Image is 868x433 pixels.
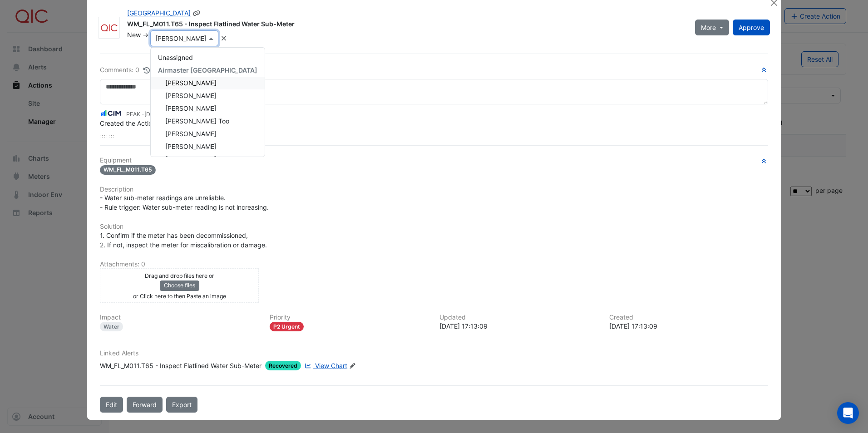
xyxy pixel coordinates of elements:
[100,322,123,331] div: Water
[439,321,598,331] div: [DATE] 17:13:09
[100,361,261,370] div: WM_FL_M011.T65 - Inspect Flatlined Water Sub-Meter
[739,24,764,31] span: Approve
[165,155,217,163] span: [PERSON_NAME]
[160,280,199,290] button: Choose files
[145,272,214,279] small: Drag and drop files here or
[100,157,768,164] h6: Equipment
[192,9,201,17] span: Copy link to clipboard
[100,186,768,193] h6: Description
[303,361,347,370] a: View Chart
[166,397,197,413] a: Export
[165,130,217,138] span: [PERSON_NAME]
[100,223,768,231] h6: Solution
[609,321,768,331] div: [DATE] 17:13:09
[100,65,190,75] div: Comments: 0
[100,119,156,127] span: Created the Action
[733,20,770,35] button: Approve
[165,79,217,87] span: [PERSON_NAME]
[127,20,684,30] div: WM_FL_M011.T65 - Inspect Flatlined Water Sub-Meter
[158,66,257,74] span: Airmaster [GEOGRAPHIC_DATA]
[609,314,768,321] h6: Created
[695,20,729,35] button: More
[143,65,190,75] button: Hide Activity
[837,402,859,424] div: Open Intercom Messenger
[100,165,156,175] span: WM_FL_M011.T65
[439,314,598,321] h6: Updated
[127,31,141,39] span: New
[270,322,304,331] div: P2 Urgent
[100,108,123,118] img: CIM
[144,111,162,118] span: 2025-09-19 17:13:09
[315,362,347,369] span: View Chart
[270,314,429,321] h6: Priority
[127,397,163,413] button: Forward
[165,104,217,112] span: [PERSON_NAME]
[151,48,265,157] div: Options List
[126,110,162,118] small: PEAK -
[133,293,226,300] small: or Click here to then Paste an image
[99,23,119,32] img: QIC
[143,31,148,39] span: ->
[349,363,356,369] fa-icon: Edit Linked Alerts
[127,9,191,17] a: [GEOGRAPHIC_DATA]
[100,349,768,357] h6: Linked Alerts
[100,397,123,413] button: Edit
[158,54,193,61] span: Unassigned
[265,361,301,370] span: Recovered
[100,261,768,268] h6: Attachments: 0
[165,117,229,125] span: [PERSON_NAME] Too
[165,143,217,150] span: [PERSON_NAME]
[100,314,259,321] h6: Impact
[100,194,269,211] span: - Water sub-meter readings are unreliable. - Rule trigger: Water sub-meter reading is not increas...
[100,231,267,249] span: 1. Confirm if the meter has been decommissioned, 2. If not, inspect the meter for miscalibration ...
[165,92,217,99] span: [PERSON_NAME]
[701,23,716,32] span: More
